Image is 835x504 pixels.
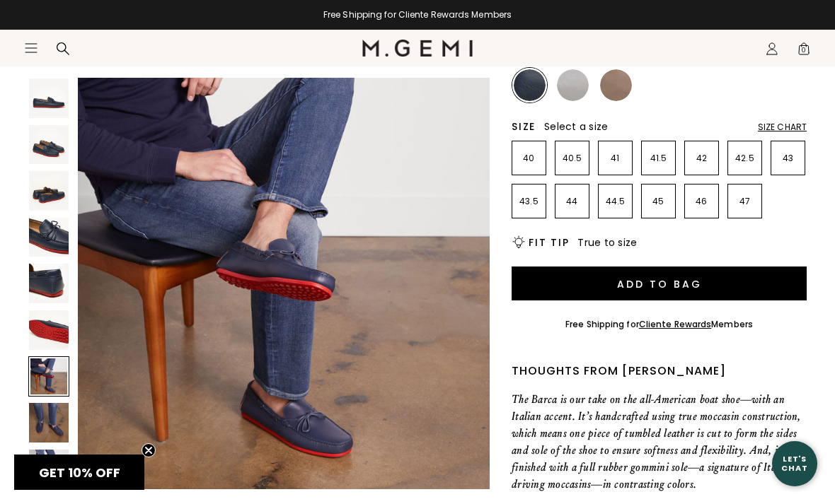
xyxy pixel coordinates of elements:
img: The Barca [29,403,69,443]
a: Cliente Rewards [639,318,712,330]
img: The Barca [29,125,69,165]
p: 41.5 [642,153,675,164]
p: 42.5 [728,153,761,164]
p: 47 [728,196,761,207]
img: The Barca [29,171,69,211]
p: 44 [555,196,589,207]
p: 40 [512,153,546,164]
img: The Barca [29,264,69,303]
h2: Fit Tip [529,237,569,248]
p: 42 [685,153,718,164]
p: 43 [771,153,805,164]
div: GET 10% OFFClose teaser [14,455,144,490]
span: True to size [577,235,637,250]
p: 43.5 [512,196,546,207]
div: Size Chart [758,122,807,133]
p: 46 [685,196,718,207]
div: Free Shipping for Members [565,319,753,330]
span: 0 [797,45,811,59]
p: 45 [642,196,675,207]
img: The Barca [29,310,69,350]
p: 44.5 [599,196,632,207]
p: 40.5 [555,153,589,164]
img: The Barca [78,78,490,489]
img: M.Gemi [362,40,473,57]
img: The Barca [29,218,69,257]
img: The Barca [29,78,69,118]
h2: Size [512,121,536,132]
button: Add to Bag [512,266,807,300]
div: Thoughts from [PERSON_NAME] [512,363,807,380]
span: Select a size [544,119,608,134]
p: The Barca is our take on the all-American boat shoe—with an Italian accent. It’s handcrafted usin... [512,391,807,493]
img: The Barca [29,450,69,489]
p: 41 [599,153,632,164]
button: Close teaser [142,443,156,457]
button: Open site menu [24,41,38,55]
div: Let's Chat [772,455,817,472]
span: GET 10% OFF [39,464,120,481]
